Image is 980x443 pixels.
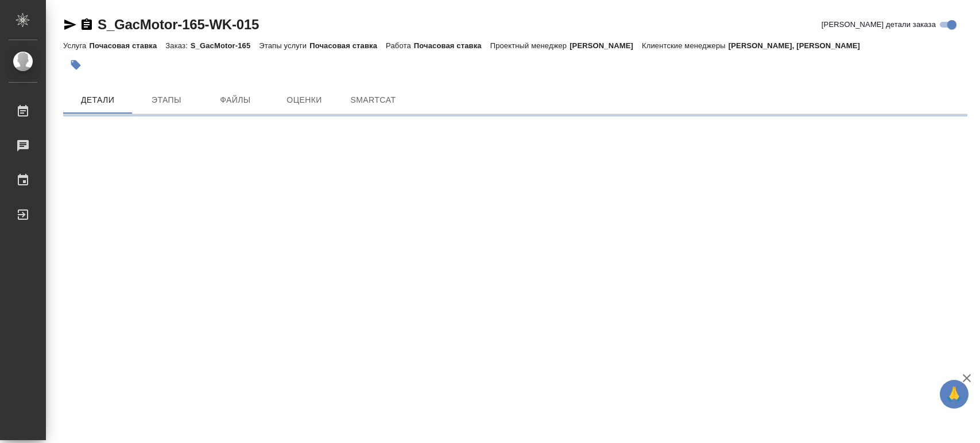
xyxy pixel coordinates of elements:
p: Почасовая ставка [414,41,490,50]
p: Клиентские менеджеры [642,41,729,50]
span: Файлы [208,93,263,107]
span: 🙏 [944,382,964,406]
p: S_GacMotor-165 [191,41,259,50]
button: Скопировать ссылку для ЯМессенджера [63,18,77,32]
p: [PERSON_NAME] [570,41,642,50]
p: Проектный менеджер [490,41,570,50]
button: Скопировать ссылку [80,18,94,32]
span: SmartCat [346,93,401,107]
p: Работа [386,41,414,50]
p: Почасовая ставка [309,41,386,50]
button: 🙏 [940,380,969,409]
p: Этапы услуги [259,41,309,50]
p: Заказ: [165,41,190,50]
p: Почасовая ставка [89,41,165,50]
span: Этапы [139,93,194,107]
button: Добавить тэг [63,52,88,77]
span: [PERSON_NAME] детали заказа [822,19,936,30]
span: Детали [70,93,125,107]
p: [PERSON_NAME], [PERSON_NAME] [729,41,869,50]
span: Оценки [277,93,332,107]
a: S_GacMotor-165-WK-015 [98,17,259,32]
p: Услуга [63,41,89,50]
